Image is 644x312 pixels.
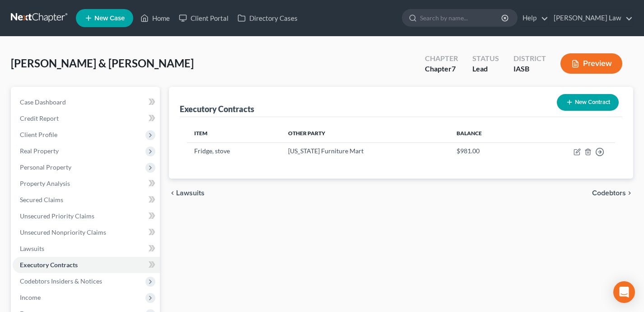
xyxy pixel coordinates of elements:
[449,124,524,142] th: Balance
[20,196,63,203] span: Secured Claims
[513,64,546,74] div: IASB
[549,10,633,26] a: [PERSON_NAME] Law
[20,245,44,252] span: Lawsuits
[13,192,160,208] a: Secured Claims
[13,175,160,192] a: Property Analysis
[94,15,125,22] span: New Case
[136,10,174,26] a: Home
[20,163,71,171] span: Personal Property
[20,212,94,220] span: Unsecured Priority Claims
[20,131,57,138] span: Client Profile
[180,104,254,114] div: Executory Contracts
[20,114,59,122] span: Credit Report
[13,208,160,224] a: Unsecured Priority Claims
[187,142,281,160] td: Fridge, stove
[513,53,546,64] div: District
[187,124,281,142] th: Item
[592,189,626,197] span: Codebtors
[169,189,176,197] i: chevron_left
[20,147,59,155] span: Real Property
[452,64,456,73] span: 7
[13,224,160,241] a: Unsecured Nonpriority Claims
[233,10,302,26] a: Directory Cases
[281,142,449,160] td: [US_STATE] Furniture Mart
[425,53,458,64] div: Chapter
[11,57,194,70] span: [PERSON_NAME] & [PERSON_NAME]
[169,189,205,197] button: chevron_left Lawsuits
[557,94,619,111] button: New Contract
[626,189,633,197] i: chevron_right
[20,228,106,236] span: Unsecured Nonpriority Claims
[472,53,499,64] div: Status
[613,281,635,303] div: Open Intercom Messenger
[518,10,548,26] a: Help
[13,257,160,273] a: Executory Contracts
[20,293,41,301] span: Income
[176,189,205,197] span: Lawsuits
[13,94,160,110] a: Case Dashboard
[281,124,449,142] th: Other Party
[20,261,78,269] span: Executory Contracts
[174,10,233,26] a: Client Portal
[560,53,622,74] button: Preview
[13,241,160,257] a: Lawsuits
[13,110,160,127] a: Credit Report
[420,9,503,26] input: Search by name...
[20,98,66,106] span: Case Dashboard
[592,189,633,197] button: Codebtors chevron_right
[425,64,458,74] div: Chapter
[20,277,102,285] span: Codebtors Insiders & Notices
[449,142,524,160] td: $981.00
[472,64,499,74] div: Lead
[20,180,70,187] span: Property Analysis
